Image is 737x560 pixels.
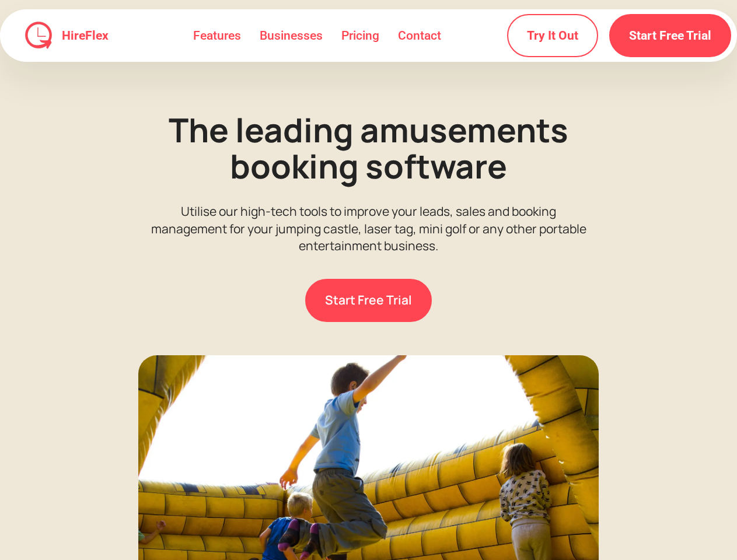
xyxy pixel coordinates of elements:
a: HireFlex [53,29,113,41]
img: HireFlex Logo [25,22,53,50]
a: Pricing [332,17,389,53]
a: Try It Out [507,14,598,57]
strong: The leading amusements booking software [169,107,568,188]
p: Utilise our high-tech tools to improve your leads, sales and booking management for your jumping ... [145,203,593,254]
a: Contact [389,17,450,53]
a: Start Free Trial [305,279,432,321]
a: Start Free Trial [609,14,731,57]
a: Features [184,17,250,53]
a: Businesses [250,17,332,53]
